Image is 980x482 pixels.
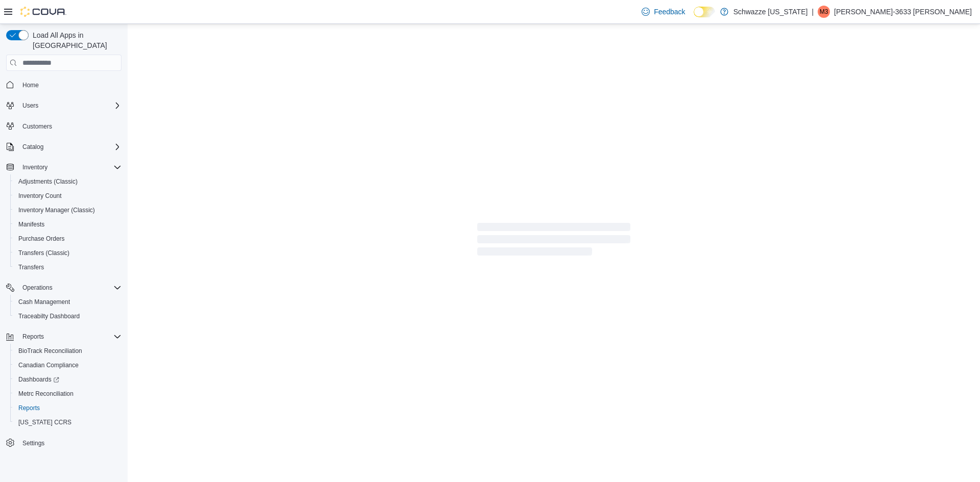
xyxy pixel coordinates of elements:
[22,102,38,110] span: Users
[10,174,126,189] button: Adjustments (Classic)
[638,2,689,22] a: Feedback
[10,358,126,372] button: Canadian Compliance
[2,77,126,92] button: Home
[14,373,63,386] a: Dashboards
[18,79,43,91] a: Home
[14,190,121,202] span: Inventory Count
[22,163,47,171] span: Inventory
[22,143,43,151] span: Catalog
[10,295,126,309] button: Cash Management
[14,247,121,259] span: Transfers (Classic)
[10,217,126,232] button: Manifests
[14,204,121,216] span: Inventory Manager (Classic)
[14,388,78,400] a: Metrc Reconciliation
[14,345,121,357] span: BioTrack Reconciliation
[14,402,44,414] a: Reports
[10,232,126,246] button: Purchase Orders
[14,310,121,322] span: Traceabilty Dashboard
[18,375,59,384] span: Dashboards
[18,120,56,133] a: Customers
[14,388,121,400] span: Metrc Reconciliation
[694,17,694,18] span: Dark Mode
[14,373,121,386] span: Dashboards
[22,439,44,447] span: Settings
[2,281,126,295] button: Operations
[18,120,121,133] span: Customers
[14,261,121,273] span: Transfers
[733,6,808,18] p: Schwazze [US_STATE]
[18,249,69,257] span: Transfers (Classic)
[2,329,126,344] button: Reports
[10,309,126,323] button: Traceabilty Dashboard
[18,206,95,214] span: Inventory Manager (Classic)
[10,189,126,203] button: Inventory Count
[18,347,82,355] span: BioTrack Reconciliation
[14,310,84,322] a: Traceabilty Dashboard
[18,263,44,271] span: Transfers
[18,437,121,449] span: Settings
[18,282,57,294] button: Operations
[20,7,66,17] img: Cova
[14,190,66,202] a: Inventory Count
[18,78,121,91] span: Home
[14,175,121,188] span: Adjustments (Classic)
[22,284,53,292] span: Operations
[18,192,62,200] span: Inventory Count
[22,333,44,341] span: Reports
[477,225,630,258] span: Loading
[18,141,121,153] span: Catalog
[10,415,126,429] button: [US_STATE] CCRS
[14,296,74,308] a: Cash Management
[818,6,830,18] div: Monique-3633 Torrez
[10,260,126,274] button: Transfers
[812,6,814,18] p: |
[18,404,40,412] span: Reports
[2,160,126,174] button: Inventory
[14,233,121,245] span: Purchase Orders
[18,99,121,112] span: Users
[14,233,69,245] a: Purchase Orders
[14,218,121,231] span: Manifests
[694,7,715,17] input: Dark Mode
[18,141,47,153] button: Catalog
[18,177,78,186] span: Adjustments (Classic)
[10,372,126,387] a: Dashboards
[14,175,82,188] a: Adjustments (Classic)
[14,416,121,428] span: Washington CCRS
[18,235,65,243] span: Purchase Orders
[18,161,121,173] span: Inventory
[18,99,42,112] button: Users
[18,282,121,294] span: Operations
[10,246,126,260] button: Transfers (Classic)
[22,81,39,89] span: Home
[14,296,121,308] span: Cash Management
[2,140,126,154] button: Catalog
[10,203,126,217] button: Inventory Manager (Classic)
[10,401,126,415] button: Reports
[14,402,121,414] span: Reports
[18,161,52,173] button: Inventory
[14,359,121,371] span: Canadian Compliance
[18,331,121,343] span: Reports
[18,418,71,426] span: [US_STATE] CCRS
[2,119,126,134] button: Customers
[14,359,83,371] a: Canadian Compliance
[6,73,121,477] nav: Complex example
[834,6,972,18] p: [PERSON_NAME]-3633 [PERSON_NAME]
[654,7,685,17] span: Feedback
[18,331,48,343] button: Reports
[14,261,48,273] a: Transfers
[18,298,70,306] span: Cash Management
[2,436,126,450] button: Settings
[14,218,48,231] a: Manifests
[820,6,828,18] span: M3
[2,98,126,113] button: Users
[18,437,48,449] a: Settings
[18,361,79,369] span: Canadian Compliance
[18,220,44,229] span: Manifests
[18,312,80,320] span: Traceabilty Dashboard
[14,416,76,428] a: [US_STATE] CCRS
[14,345,86,357] a: BioTrack Reconciliation
[14,204,99,216] a: Inventory Manager (Classic)
[29,30,121,50] span: Load All Apps in [GEOGRAPHIC_DATA]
